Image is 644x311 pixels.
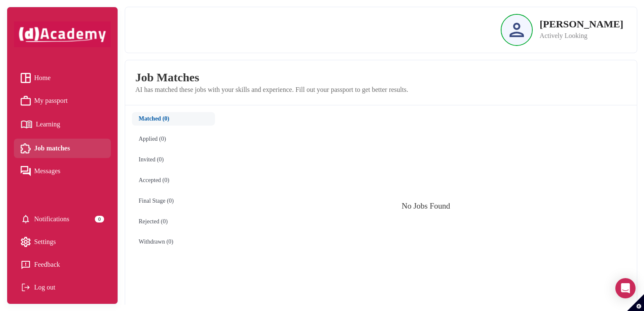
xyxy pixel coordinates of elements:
p: [PERSON_NAME] [539,19,623,29]
div: Log out [21,281,104,294]
img: setting [21,214,31,224]
button: Invited (0) [132,153,215,167]
h3: Job Matches [135,70,627,85]
img: My passport icon [21,96,31,106]
a: Learning iconLearning [21,117,104,132]
span: Home [34,72,51,84]
div: 0 [95,216,104,223]
img: setting [21,237,31,247]
div: Open Intercom Messenger [615,278,636,298]
span: Notifications [34,213,70,225]
img: dAcademy [14,21,111,47]
a: Messages iconMessages [21,165,104,177]
button: Applied (0) [132,132,215,146]
img: Messages icon [21,166,31,176]
span: Settings [34,236,56,248]
img: Job matches icon [21,143,31,153]
p: AI has matched these jobs with your skills and experience. Fill out your passport to get better r... [135,85,627,95]
button: Final Stage (0) [132,194,215,208]
h5: No Jobs Found [402,201,450,211]
button: Withdrawn (0) [132,235,215,249]
a: My passport iconMy passport [21,94,104,107]
img: Profile [510,23,524,37]
span: Learning [36,118,60,131]
span: Messages [34,165,60,177]
a: Feedback [21,258,104,271]
img: Log out [21,282,31,292]
img: Home icon [21,73,31,83]
span: My passport [34,94,68,107]
span: Job matches [34,142,70,155]
button: Rejected (0) [132,215,215,229]
button: Accepted (0) [132,174,215,188]
button: Matched (0) [132,112,215,126]
button: Set cookie preferences [627,294,644,311]
img: feedback [21,260,31,270]
a: Home iconHome [21,72,104,84]
a: Job matches iconJob matches [21,142,104,155]
img: Learning icon [21,117,32,132]
p: Actively Looking [539,31,623,41]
